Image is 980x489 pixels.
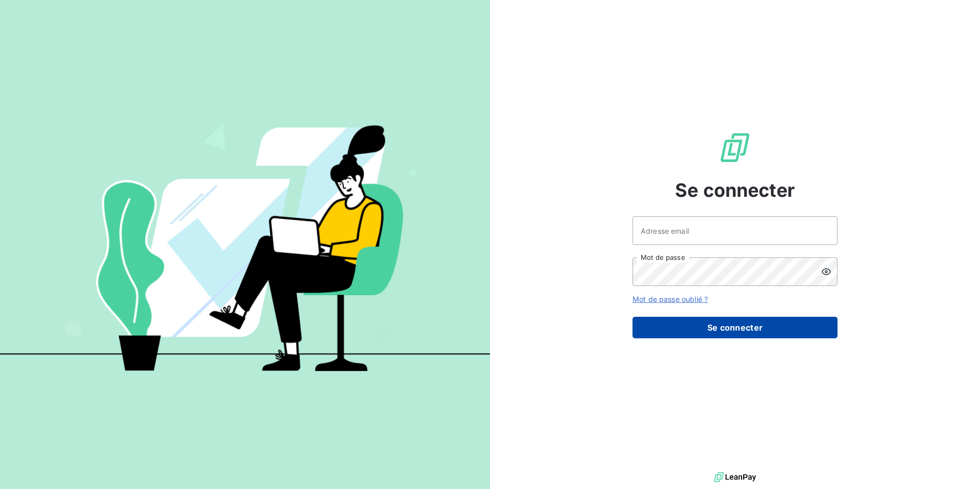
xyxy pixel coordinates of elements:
[719,131,751,164] img: Logo LeanPay
[632,317,838,338] button: Se connecter
[632,216,838,245] input: placeholder
[714,470,756,485] img: logo
[675,176,795,204] span: Se connecter
[632,295,708,303] a: Mot de passe oublié ?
